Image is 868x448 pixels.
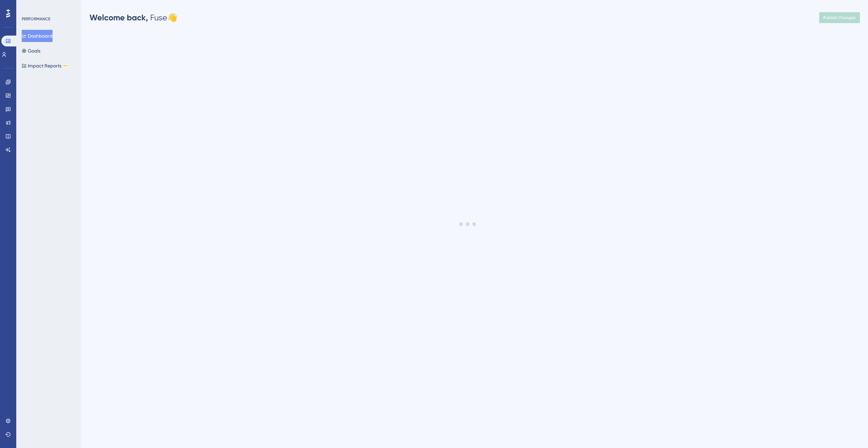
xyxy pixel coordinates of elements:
button: Goals [22,45,40,57]
div: BETA [63,64,69,67]
button: Publish Changes [819,12,860,23]
span: Welcome back, [90,13,148,22]
button: Impact ReportsBETA [22,60,69,72]
span: Publish Changes [823,15,856,20]
div: Fuse 👋 [90,12,177,23]
div: PERFORMANCE [22,16,50,22]
button: Dashboard [22,30,53,42]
